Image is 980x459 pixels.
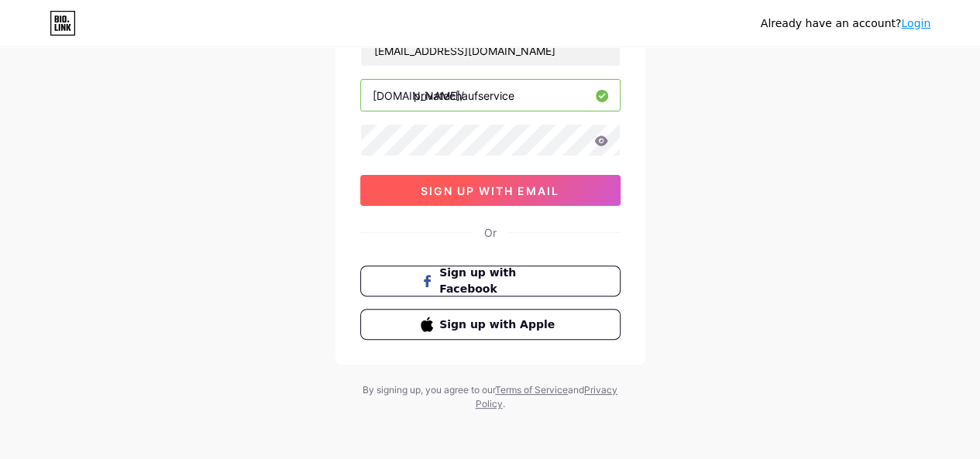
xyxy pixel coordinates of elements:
[484,224,497,241] div: Or
[361,35,620,66] input: Email
[495,384,568,396] a: Terms of Service
[359,383,622,411] div: By signing up, you agree to our and .
[361,80,620,111] input: username
[360,265,621,296] button: Sign up with Facebook
[360,175,621,206] button: sign up with email
[439,317,559,333] span: Sign up with Apple
[761,15,930,32] div: Already have an account?
[373,87,464,104] div: [DOMAIN_NAME]/
[360,309,621,340] button: Sign up with Apple
[421,184,559,197] span: sign up with email
[901,17,930,29] a: Login
[439,265,559,297] span: Sign up with Facebook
